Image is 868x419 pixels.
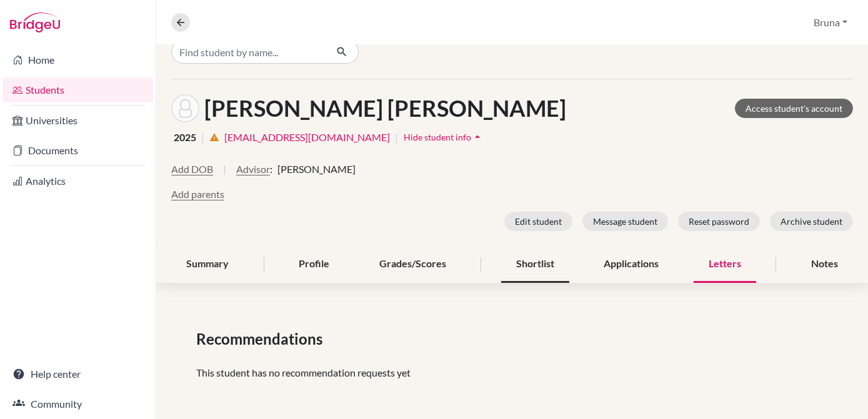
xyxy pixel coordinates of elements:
button: Bruna [808,11,853,34]
h1: [PERSON_NAME] [PERSON_NAME] [204,95,566,122]
img: GIOVANA RAMALHO LACERDA's avatar [171,94,199,122]
span: | [201,130,204,145]
div: Notes [796,246,853,283]
a: Students [2,77,153,102]
p: This student has no recommendation requests yet [196,365,828,380]
a: Help center [2,362,153,387]
span: Hide student info [404,132,471,142]
a: Home [2,47,153,72]
a: Access student's account [735,99,853,118]
a: Analytics [2,169,153,194]
div: Profile [284,246,344,283]
div: Summary [171,246,244,283]
img: Bridge-U [10,12,60,32]
div: Letters [694,246,756,283]
a: Community [2,392,153,417]
button: Archive student [770,212,853,231]
div: Shortlist [501,246,569,283]
button: Add parents [171,187,224,202]
i: warning [209,132,219,142]
a: Universities [2,108,153,133]
button: Advisor [236,162,270,177]
span: 2025 [174,130,196,145]
a: [EMAIL_ADDRESS][DOMAIN_NAME] [224,130,390,145]
button: Edit student [504,212,572,231]
input: Find student by name... [171,40,326,64]
span: Recommendations [196,328,327,350]
div: Applications [589,246,674,283]
button: Reset password [678,212,760,231]
div: Grades/Scores [364,246,461,283]
span: | [395,130,398,145]
button: Hide student infoarrow_drop_up [403,127,484,147]
a: Documents [2,138,153,163]
button: Add DOB [171,162,213,177]
span: [PERSON_NAME] [277,162,356,177]
i: arrow_drop_up [471,131,484,143]
button: Message student [582,212,668,231]
span: | [223,162,226,187]
span: : [270,162,272,177]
